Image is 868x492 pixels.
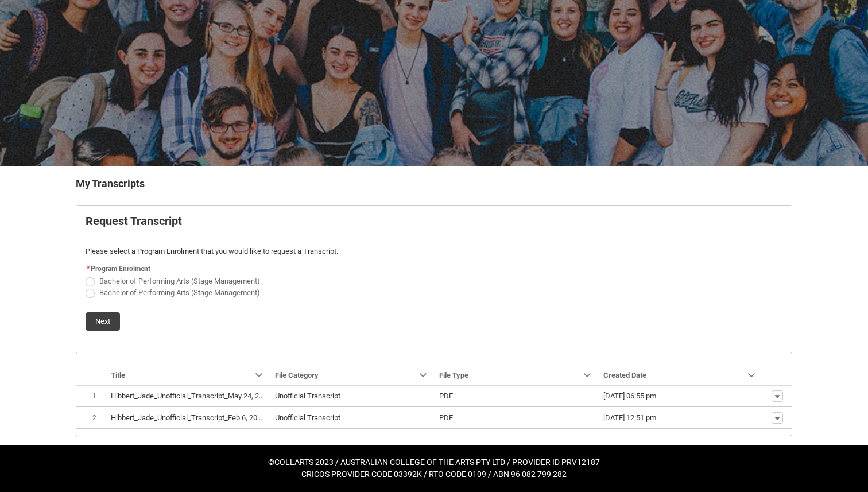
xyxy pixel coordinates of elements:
article: Request_Student_Transcript flow [76,205,792,338]
lightning-base-formatted-text: Unofficial Transcript [275,392,340,400]
b: My Transcripts [76,177,145,189]
lightning-base-formatted-text: Hibbert_Jade_Unofficial_Transcript_May 24, 2023.pdf [111,392,284,400]
lightning-base-formatted-text: PDF [439,392,453,400]
lightning-formatted-date-time: [DATE] 12:51 pm [603,413,656,422]
lightning-base-formatted-text: PDF [439,413,453,422]
p: Please select a Program Enrolment that you would like to request a Transcript. [86,246,782,257]
b: Request Transcript [86,214,182,228]
span: Program Enrolment [91,265,150,273]
span: Bachelor of Performing Arts (Stage Management) [99,288,260,297]
abbr: required [87,265,90,273]
span: Bachelor of Performing Arts (Stage Management) [99,277,260,285]
lightning-base-formatted-text: Unofficial Transcript [275,413,340,422]
lightning-formatted-date-time: [DATE] 06:55 pm [603,392,656,400]
button: Next [86,312,120,331]
lightning-base-formatted-text: Hibbert_Jade_Unofficial_Transcript_Feb 6, 2024.pdf [111,413,278,422]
